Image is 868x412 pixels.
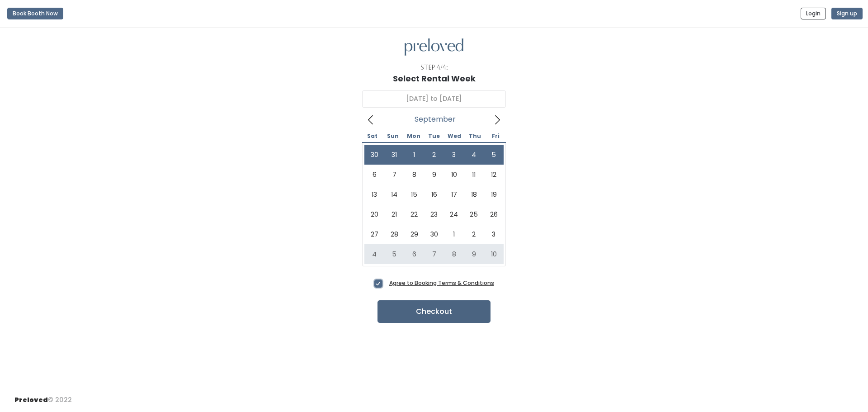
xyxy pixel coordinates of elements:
span: September 8, 2025 [404,165,424,185]
span: Sun [382,133,403,139]
button: Book Booth Now [7,8,63,19]
span: October 10, 2025 [484,244,504,264]
span: October 7, 2025 [424,244,444,264]
span: October 4, 2025 [364,244,384,264]
span: September 18, 2025 [464,185,484,204]
span: September 7, 2025 [384,165,404,185]
input: Select week [362,90,506,108]
span: September 28, 2025 [384,224,404,244]
div: © 2022 [14,388,72,405]
span: October 3, 2025 [484,224,504,244]
a: Agree to Booking Terms & Conditions [389,279,494,287]
span: September [415,118,456,121]
span: September 10, 2025 [444,165,464,185]
span: September 14, 2025 [384,185,404,204]
span: September 21, 2025 [384,204,404,224]
span: October 1, 2025 [444,224,464,244]
button: Checkout [377,300,491,323]
img: preloved logo [405,38,463,56]
span: August 30, 2025 [364,145,384,165]
span: October 9, 2025 [464,244,484,264]
button: Login [801,8,826,19]
span: October 2, 2025 [464,224,484,244]
span: September 12, 2025 [484,165,504,185]
span: Fri [486,133,506,139]
div: Step 4/4: [420,63,448,72]
span: September 30, 2025 [424,224,444,244]
span: September 22, 2025 [404,204,424,224]
span: September 16, 2025 [424,185,444,204]
span: Mon [403,133,424,139]
span: October 5, 2025 [384,244,404,264]
span: September 20, 2025 [364,204,384,224]
span: Thu [465,133,485,139]
span: September 25, 2025 [464,204,484,224]
h1: Select Rental Week [393,74,476,83]
span: September 23, 2025 [424,204,444,224]
a: Book Booth Now [7,4,63,24]
span: October 6, 2025 [404,244,424,264]
span: Sat [362,133,382,139]
span: September 4, 2025 [464,145,484,165]
span: September 11, 2025 [464,165,484,185]
span: October 8, 2025 [444,244,464,264]
span: September 9, 2025 [424,165,444,185]
span: September 5, 2025 [484,145,504,165]
button: Sign up [831,8,863,19]
span: September 17, 2025 [444,185,464,204]
span: September 3, 2025 [444,145,464,165]
span: September 6, 2025 [364,165,384,185]
span: September 2, 2025 [424,145,444,165]
span: August 31, 2025 [384,145,404,165]
span: September 19, 2025 [484,185,504,204]
span: September 24, 2025 [444,204,464,224]
span: September 1, 2025 [404,145,424,165]
span: Wed [444,133,465,139]
span: Preloved [14,395,48,404]
span: September 29, 2025 [404,224,424,244]
span: September 27, 2025 [364,224,384,244]
span: September 15, 2025 [404,185,424,204]
span: Tue [424,133,444,139]
span: September 13, 2025 [364,185,384,204]
span: September 26, 2025 [484,204,504,224]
